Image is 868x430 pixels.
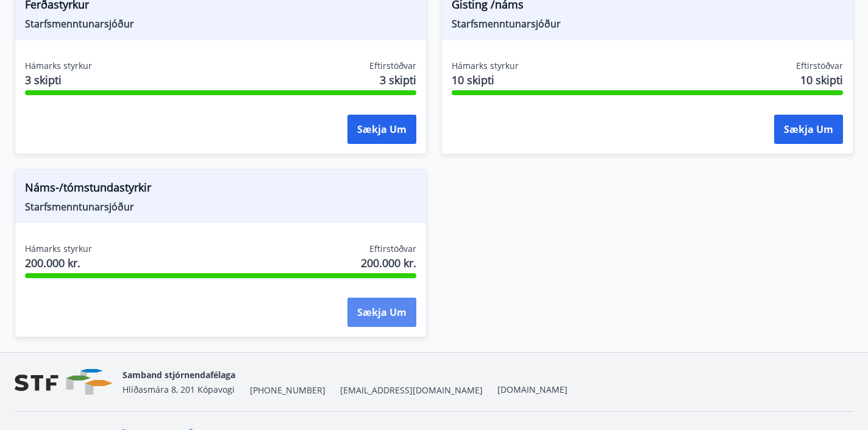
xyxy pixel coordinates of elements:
[25,72,92,88] span: 3 skipti
[347,115,416,144] button: Sækja um
[369,60,416,72] span: Eftirstöðvar
[347,298,416,327] button: Sækja um
[380,72,416,88] span: 3 skipti
[123,384,235,395] span: Hlíðasmára 8, 201 Kópavogi
[800,72,843,88] span: 10 skipti
[25,179,416,200] span: Náms-/tómstundastyrkir
[250,384,325,396] span: [PHONE_NUMBER]
[15,369,113,395] img: vjCaq2fThgY3EUYqSgpjEiBg6WP39ov69hlhuPVN.png
[25,60,92,72] span: Hámarks styrkur
[796,60,843,72] span: Eftirstöðvar
[25,17,416,30] span: Starfsmenntunarsjóður
[774,115,843,144] button: Sækja um
[361,255,416,271] span: 200.000 kr.
[340,384,483,396] span: [EMAIL_ADDRESS][DOMAIN_NAME]
[25,200,416,213] span: Starfsmenntunarsjóður
[25,255,92,271] span: 200.000 kr.
[452,60,519,72] span: Hámarks styrkur
[25,243,92,255] span: Hámarks styrkur
[497,384,567,395] a: [DOMAIN_NAME]
[123,369,235,381] span: Samband stjórnendafélaga
[452,72,519,88] span: 10 skipti
[369,243,416,255] span: Eftirstöðvar
[452,17,843,30] span: Starfsmenntunarsjóður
